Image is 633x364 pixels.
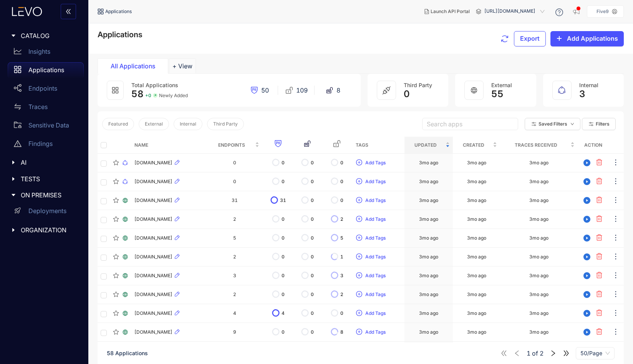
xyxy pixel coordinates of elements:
span: 0 [311,179,314,184]
span: 0 [282,235,285,241]
div: 3mo ago [419,160,438,165]
div: 3mo ago [467,160,486,165]
span: star [113,291,119,298]
span: ORGANIZATION [21,227,78,233]
div: CATALOG [5,28,84,44]
div: 3mo ago [529,198,548,203]
span: Saved Filters [539,121,567,127]
button: play-circle [581,213,593,225]
span: play-circle [581,291,593,298]
span: Filters [596,121,610,127]
span: Endpoints [210,141,253,149]
p: Deployments [28,207,66,214]
span: play-circle [581,178,593,185]
button: plus-circleAdd Tags [356,307,386,319]
span: + 0 [145,93,151,98]
div: 3mo ago [467,179,486,184]
div: 3mo ago [529,311,548,316]
button: plusAdd Applications [550,31,624,46]
span: star [113,197,119,204]
th: Traces Received [500,137,578,154]
span: 5 [340,235,343,241]
div: 3mo ago [529,179,548,184]
button: ellipsis [611,213,620,225]
p: Insights [28,48,50,55]
button: play-circle [581,175,593,188]
span: 0 [282,292,285,297]
span: star [113,329,119,335]
p: Findings [28,140,53,147]
span: Total Applications [131,82,178,88]
button: play-circle [581,307,593,319]
div: 3mo ago [419,179,438,184]
span: ellipsis [612,309,620,318]
button: ellipsis [611,307,620,319]
span: 8 [340,329,343,335]
button: ellipsis [611,270,620,282]
th: Action [578,137,608,154]
span: [DOMAIN_NAME] [134,179,172,184]
td: 2 [207,342,262,361]
button: Export [514,31,546,46]
span: 2 [340,292,343,297]
span: ellipsis [612,290,620,299]
span: [DOMAIN_NAME] [134,329,172,335]
span: 109 [296,87,308,94]
div: 3mo ago [419,273,438,278]
span: Add Tags [365,273,386,278]
p: Applications [28,66,64,73]
span: [DOMAIN_NAME] [134,160,172,165]
td: 0 [207,172,262,191]
span: star [113,235,119,241]
span: play-circle [581,253,593,260]
span: 58 Applications [107,350,148,356]
span: 1 [527,350,530,357]
span: ellipsis [612,253,620,261]
button: ellipsis [611,232,620,244]
a: Findings [8,136,84,154]
button: ellipsis [611,288,620,301]
span: 0 [311,273,314,278]
button: play-circle [581,270,593,282]
div: 3mo ago [467,217,486,222]
span: ellipsis [612,215,620,224]
span: 50 [261,87,269,94]
div: 3mo ago [529,217,548,222]
span: AI [21,159,78,166]
th: Tags [353,137,404,154]
span: 0 [340,160,343,165]
a: Traces [8,99,84,117]
span: 3 [579,89,585,99]
span: double-right [563,350,570,357]
td: 2 [207,210,262,229]
span: 0 [282,160,285,165]
span: warning [14,140,22,147]
th: Name [131,137,207,154]
div: 3mo ago [467,235,486,241]
span: plus-circle [356,178,362,185]
span: plus-circle [356,159,362,166]
span: Add Applications [567,35,618,42]
button: play-circle [581,251,593,263]
span: star [113,160,119,166]
button: plus-circleAdd Tags [356,251,386,263]
span: Add Tags [365,254,386,260]
button: double-left [61,4,76,19]
div: 3mo ago [529,329,548,335]
span: 4 [282,311,285,316]
div: All Applications [104,63,162,69]
div: 3mo ago [467,329,486,335]
span: plus-circle [356,291,362,298]
span: Add Tags [365,235,386,241]
span: ellipsis [612,177,620,186]
span: Updated [408,141,444,149]
td: 5 [207,229,262,248]
span: ellipsis [612,328,620,337]
div: AI [5,154,84,170]
div: 3mo ago [467,254,486,260]
td: 0 [207,154,262,172]
span: plus-circle [356,272,362,279]
span: 0 [311,198,314,203]
span: 0 [340,311,343,316]
span: [DOMAIN_NAME] [134,292,172,297]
